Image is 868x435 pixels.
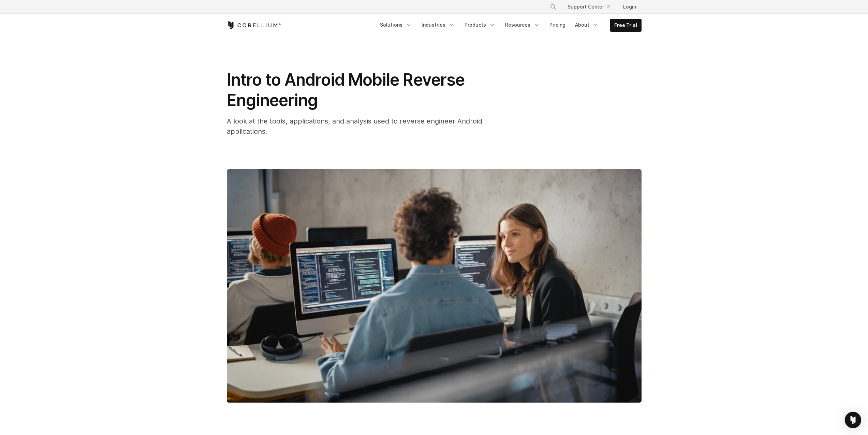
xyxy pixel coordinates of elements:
[376,19,642,32] div: Navigation Menu
[542,1,642,13] div: Navigation Menu
[227,70,465,110] span: Intro to Android Mobile Reverse Engineering
[227,21,281,29] a: Corellium Home
[610,19,641,31] a: Free Trial
[547,1,559,13] button: Search
[618,1,642,13] a: Login
[417,19,459,31] a: Industries
[501,19,544,31] a: Resources
[571,19,603,31] a: About
[845,412,861,428] div: Open Intercom Messenger
[460,19,500,31] a: Products
[562,1,615,13] a: Support Center
[376,19,416,31] a: Solutions
[545,19,570,31] a: Pricing
[227,117,482,135] span: A look at the tools, applications, and analysis used to reverse engineer Android applications.
[227,169,642,403] img: Intro to Android Mobile Reverse Engineering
